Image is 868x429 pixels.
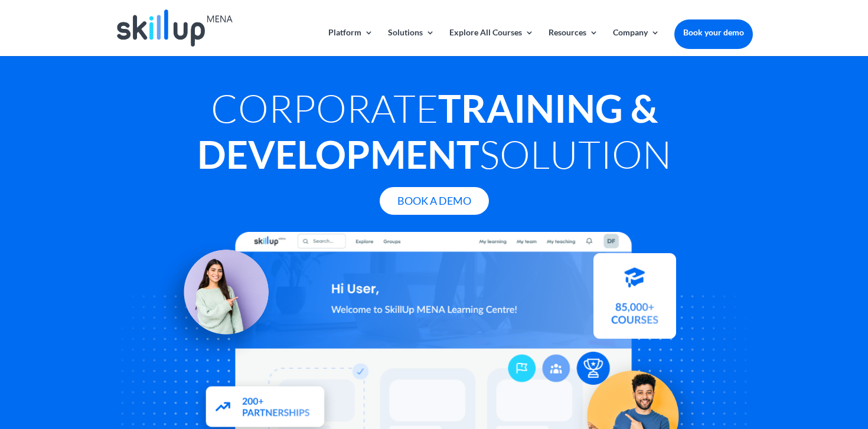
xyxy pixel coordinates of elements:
strong: Training & Development [197,85,658,177]
a: Solutions [388,28,435,56]
iframe: Chat Widget [665,302,868,429]
img: Skillup Mena [117,9,233,47]
a: Book your demo [674,19,753,45]
a: Company [613,28,660,56]
img: Learning Management Solution - SkillUp [154,232,281,360]
img: Courses library - SkillUp MENA [593,259,676,345]
a: Explore All Courses [449,28,534,56]
a: Book A Demo [380,187,489,215]
h1: Corporate Solution [115,85,753,183]
a: Platform [328,28,373,56]
a: Resources [549,28,598,56]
